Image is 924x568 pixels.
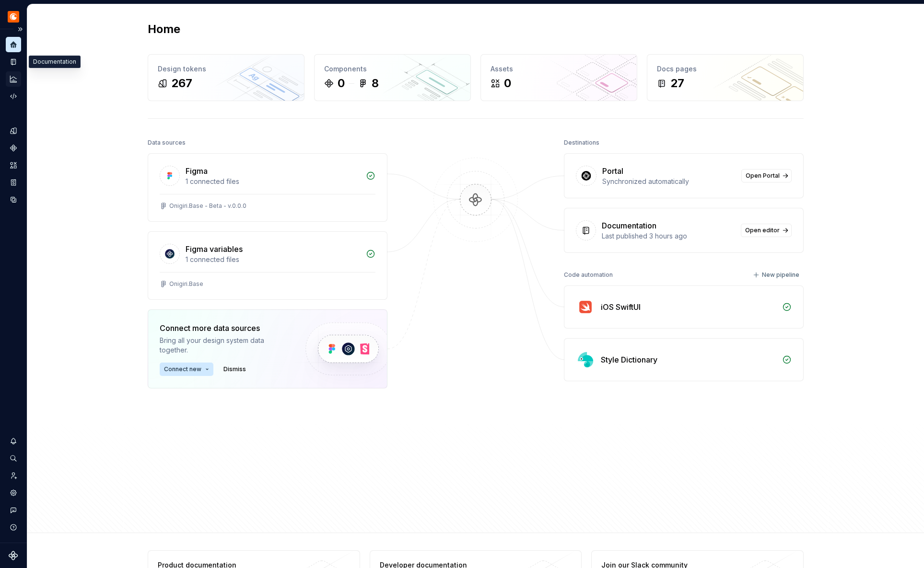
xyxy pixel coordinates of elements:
div: Figma [186,165,208,177]
a: Docs pages27 [647,54,804,101]
a: Open Portal [741,169,792,182]
div: Onigiri.Base - Beta - v.0.0.0 [169,202,246,210]
a: Invite team [6,468,21,483]
a: Figma1 connected filesOnigiri.Base - Beta - v.0.0.0 [148,153,387,222]
div: 8 [372,76,379,91]
img: 25dd04c0-9bb6-47b6-936d-a9571240c086.png [8,11,19,23]
a: Documentation [6,54,21,69]
span: New pipeline [762,271,799,279]
span: Open editor [745,227,780,234]
div: Onigiri.Base [169,280,203,288]
div: Components [324,64,461,74]
a: Storybook stories [6,175,21,190]
div: 1 connected files [186,177,360,186]
div: Code automation [564,268,613,282]
span: Dismiss [223,365,246,373]
svg: Supernova Logo [9,551,18,560]
a: Design tokens267 [148,54,304,101]
div: Documentation [602,220,656,231]
div: Design tokens [158,64,294,74]
h2: Home [148,22,180,37]
button: New pipeline [750,268,804,282]
div: 0 [504,76,511,91]
div: Synchronized automatically [602,177,736,186]
a: Figma variables1 connected filesOnigiri.Base [148,231,387,300]
div: Style Dictionary [601,354,657,365]
a: Components [6,140,21,156]
a: Code automation [6,89,21,104]
div: Destinations [564,136,599,149]
div: Connect more data sources [160,322,289,334]
span: Open Portal [746,172,780,180]
a: Analytics [6,71,21,87]
a: Assets0 [480,54,637,101]
div: 0 [338,76,345,91]
span: Connect new [164,365,201,373]
div: 1 connected files [186,255,360,264]
button: Contact support [6,502,21,518]
a: Settings [6,485,21,500]
div: Portal [602,165,623,177]
div: Documentation [29,56,81,68]
button: Dismiss [219,363,250,376]
div: Assets [491,64,627,74]
div: Docs pages [657,64,794,74]
a: Assets [6,158,21,173]
div: 27 [670,76,684,91]
div: Last published 3 hours ago [602,231,735,241]
button: Connect new [160,363,213,376]
a: Open editor [741,224,792,237]
button: Search ⌘K [6,451,21,466]
button: Expand sidebar [13,23,27,36]
div: Data sources [148,136,186,149]
button: Notifications [6,433,21,449]
a: Components08 [314,54,471,101]
a: Home [6,37,21,52]
a: Data sources [6,192,21,207]
a: Design tokens [6,123,21,138]
div: 267 [171,76,192,91]
div: iOS SwiftUI [601,301,641,313]
div: Bring all your design system data together. [160,336,289,355]
div: Figma variables [186,243,243,255]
